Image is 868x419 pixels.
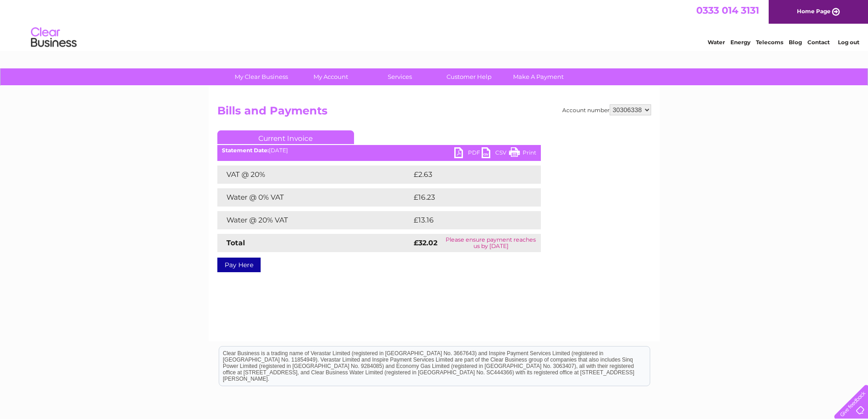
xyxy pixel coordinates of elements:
[411,166,519,184] td: £2.63
[31,24,77,52] img: logo.png
[217,211,411,229] td: Water @ 20% VAT
[217,166,411,184] td: VAT @ 20%
[224,68,299,85] a: My Clear Business
[509,147,536,160] a: Print
[222,147,269,154] b: Statement Date:
[226,238,245,247] strong: Total
[219,5,650,44] div: Clear Business is a trading name of Verastar Limited (registered in [GEOGRAPHIC_DATA] No. 3667643...
[838,39,859,46] a: Log out
[482,147,509,160] a: CSV
[217,147,541,154] div: [DATE]
[411,188,522,207] td: £16.23
[501,68,576,85] a: Make A Payment
[562,104,651,115] div: Account number
[454,147,482,160] a: PDF
[431,68,507,85] a: Customer Help
[217,258,261,272] a: Pay Here
[789,39,802,46] a: Blog
[411,211,521,229] td: £13.16
[708,39,725,46] a: Water
[807,39,830,46] a: Contact
[696,5,759,16] a: 0333 014 3131
[730,39,750,46] a: Energy
[217,130,354,144] a: Current Invoice
[217,188,411,207] td: Water @ 0% VAT
[362,68,437,85] a: Services
[414,238,437,247] strong: £32.02
[293,68,368,85] a: My Account
[441,234,541,252] td: Please ensure payment reaches us by [DATE]
[217,104,651,122] h2: Bills and Payments
[756,39,783,46] a: Telecoms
